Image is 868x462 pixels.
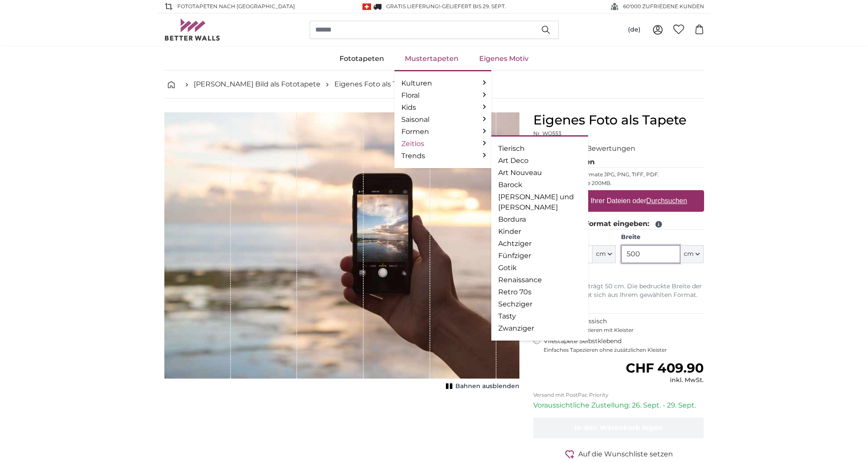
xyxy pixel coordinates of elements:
[578,449,673,459] span: Auf die Wunschliste setzen
[498,323,581,334] a: Zwanziger
[547,192,691,210] label: Drag & Drop Ihrer Dateien oder
[443,380,519,392] button: Bahnen ausblenden
[680,245,704,263] button: cm
[498,156,581,166] a: Art Deco
[194,79,320,89] a: [PERSON_NAME] Bild als Fototapete
[574,424,663,432] span: In den Warenkorb legen
[533,417,704,438] button: In den Warenkorb legen
[623,3,704,10] span: 60'000 ZUFRIEDENE KUNDEN
[442,3,506,10] span: Geliefert bis 29. Sept.
[177,3,295,10] span: Fototapeten nach [GEOGRAPHIC_DATA]
[401,78,484,89] a: Kulturen
[498,143,581,154] a: Tierisch
[401,102,484,113] a: Kids
[401,90,484,101] a: Floral
[498,287,581,297] a: Retro 70s
[498,239,581,249] a: Achtziger
[498,263,581,273] a: Gotik
[544,327,697,334] span: Klassisches Tapezieren mit Kleister
[533,219,704,229] legend: Gewünschtes Format eingeben:
[533,157,704,168] legend: Datei auswählen
[334,79,417,89] a: Eigenes Foto als Tapete
[394,48,469,70] a: Mustertapeten
[544,317,697,334] label: Vliestapete Klassisch
[401,115,484,125] a: Saisonal
[401,127,484,137] a: Formen
[684,250,694,258] span: cm
[533,130,561,137] span: Nr. WQ553
[544,337,704,354] label: Vliestapete Selbstklebend
[498,299,581,309] a: Sechziger
[401,151,484,161] a: Trends
[164,19,221,41] img: Betterwalls
[577,144,635,153] span: 38 Bewertungen
[469,48,539,70] a: Eigenes Motiv
[498,275,581,285] a: Renaissance
[533,171,704,178] p: Unterstützte Dateiformate JPG, PNG, TIFF, PDF.
[498,180,581,190] a: Barock
[533,303,704,314] legend: Material
[593,245,616,263] button: cm
[533,392,704,398] p: Versand mit PostPac Priority
[401,139,484,149] a: Zeitlos
[498,192,581,213] a: [PERSON_NAME] und [PERSON_NAME]
[498,311,581,322] a: Tasty
[626,376,704,385] div: inkl. MwSt.
[498,168,581,178] a: Art Nouveau
[440,3,506,10] span: -
[596,250,606,258] span: cm
[621,233,704,242] label: Breite
[386,3,440,10] span: GRATIS Lieferung!
[498,226,581,237] a: Kinder
[329,48,394,70] a: Fototapeten
[626,360,704,376] span: CHF 409.90
[455,382,519,391] span: Bahnen ausblenden
[362,3,371,10] img: Schweiz
[544,347,704,354] span: Einfaches Tapezieren ohne zusätzlichen Kleister
[498,214,581,225] a: Bordura
[498,251,581,261] a: Fünfziger
[621,22,647,38] button: (de)
[533,270,704,279] p: Fläche:
[533,449,704,459] button: Auf die Wunschliste setzen
[164,112,519,392] div: 1 of 1
[533,112,704,128] h1: Eigenes Foto als Tapete
[164,70,704,99] nav: breadcrumbs
[533,400,704,411] p: Voraussichtliche Zustellung: 26. Sept. - 29. Sept.
[646,197,687,204] u: Durchsuchen
[533,282,704,300] p: Die Bahnbreite beträgt 50 cm. Die bedruckte Breite der letzten Bahn ergibt sich aus Ihrem gewählt...
[533,180,704,187] p: Maximale Dateigrösse 200MB.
